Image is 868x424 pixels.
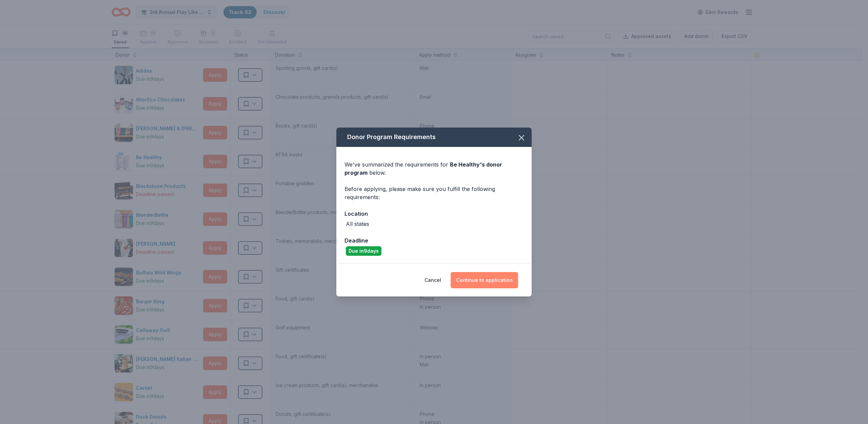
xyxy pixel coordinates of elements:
[344,185,524,201] div: Before applying, please make sure you fulfill the following requirements:
[451,272,518,288] button: Continue to application
[336,128,532,147] div: Donor Program Requirements
[344,236,524,245] div: Deadline
[425,272,441,288] button: Cancel
[346,246,381,256] div: Due in 9 days
[344,209,524,218] div: Location
[344,160,524,177] div: We've summarized the requirements for below.
[346,220,369,228] div: All states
